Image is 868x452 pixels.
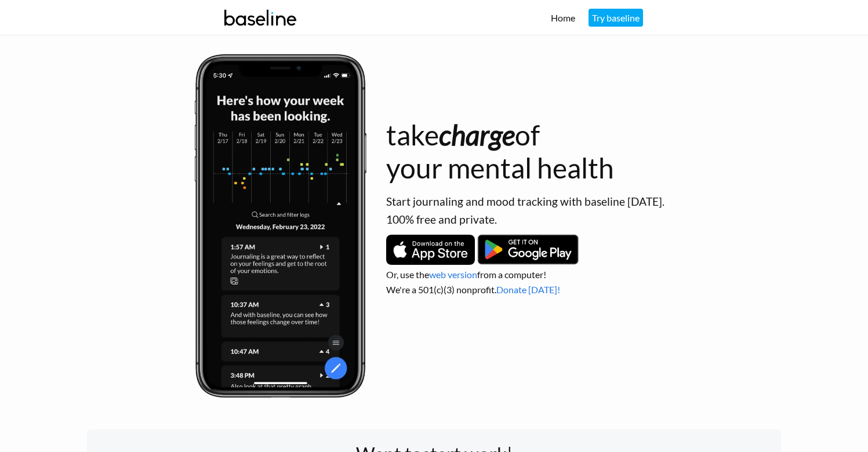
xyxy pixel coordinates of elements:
[386,118,781,185] h1: take of your mental health
[192,53,369,400] img: baseline summary screen
[386,268,781,282] p: Or, use the from a computer!
[220,2,302,34] img: baseline
[386,212,781,228] p: 100% free and private.
[496,284,560,295] a: Donate [DATE]!
[477,234,579,265] img: Get it on Google Play
[439,118,515,151] i: charge
[589,9,643,27] a: Try baseline
[386,235,475,265] img: Download on the App Store
[386,194,781,210] p: Start journaling and mood tracking with baseline [DATE].
[429,269,477,280] a: web version
[386,283,781,297] p: We're a 501(c)(3) nonprofit.
[551,12,575,23] a: Home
